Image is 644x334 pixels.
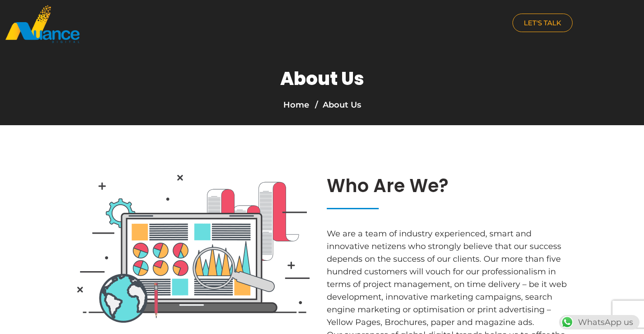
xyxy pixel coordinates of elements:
[559,317,639,327] a: WhatsAppWhatsApp us
[512,14,573,32] a: LET'S TALK
[559,315,639,329] div: WhatsApp us
[327,227,575,329] p: We are a team of industry experienced, smart and innovative netizens who strongly believe that ou...
[5,5,80,44] img: nuance-qatar_logo
[524,19,561,26] span: LET'S TALK
[313,99,361,111] li: About Us
[5,5,318,44] a: nuance-qatar_logo
[560,315,574,329] img: WhatsApp
[283,100,309,110] a: Home
[327,175,575,197] h2: Who Are We?
[280,68,364,89] h1: About Us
